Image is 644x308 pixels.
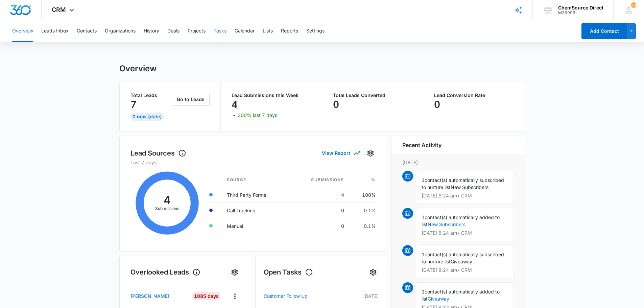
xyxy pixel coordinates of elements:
[52,6,66,13] span: CRM
[322,147,360,159] button: View Report
[172,96,210,102] a: Go to Leads
[167,20,180,42] button: Deals
[422,214,500,227] span: contact(s) automatically added to list
[422,268,508,273] p: [DATE] 8:24 am • CRM
[451,184,488,190] span: New Subscribers
[230,291,240,301] button: Actions
[350,173,376,187] th: %
[235,20,255,42] button: Calendar
[631,2,636,8] span: 29
[581,23,627,39] button: Add Contact
[221,203,290,218] td: Call Tracking
[422,289,425,294] span: 1
[451,259,472,264] span: Giveaway
[214,20,226,42] button: Tasks
[188,20,206,42] button: Projects
[365,148,376,159] button: Settings
[221,187,290,203] td: Third Party Forms
[119,64,157,74] h1: Overview
[422,177,425,183] span: 1
[192,292,221,300] div: 1085 Days
[232,93,311,98] p: Lead Submissions this Week
[422,214,425,220] span: 1
[221,173,290,187] th: Source
[130,93,171,98] p: Total Leads
[130,267,200,277] h1: Overlooked Leads
[232,99,238,110] p: 4
[342,292,379,300] p: [DATE]
[350,203,376,218] td: 0.1%
[130,113,164,121] div: 0 New [DATE]
[422,252,504,264] span: contact(s) automatically subscribed to nurture list
[422,252,425,257] span: 1
[422,231,508,235] p: [DATE] 8:24 am • CRM
[130,159,376,166] p: Last 7 days
[558,10,603,15] div: account id
[350,187,376,203] td: 100%
[281,20,298,42] button: Reports
[368,267,379,278] button: Settings
[402,159,514,166] p: [DATE]
[631,2,636,8] div: notifications count
[306,20,325,42] button: Settings
[290,203,350,218] td: 0
[172,93,210,106] button: Go to Leads
[290,187,350,203] td: 4
[105,20,136,42] button: Organizations
[263,20,273,42] button: Lists
[229,267,240,278] button: Settings
[333,99,339,110] p: 0
[130,148,186,158] h1: Lead Sources
[333,93,412,98] p: Total Leads Converted
[144,20,159,42] button: History
[428,221,466,227] a: New Subscribers
[422,177,504,190] span: contact(s) automatically subscribed to nurture list
[238,113,277,118] p: 300% last 7 days
[41,20,69,42] button: Leads Inbox
[130,292,169,300] p: [PERSON_NAME]
[130,292,187,300] a: [PERSON_NAME]
[290,218,350,234] td: 0
[434,99,440,110] p: 0
[130,99,137,110] p: 7
[264,267,313,277] h1: Open Tasks
[264,292,342,300] a: Customer Follow Up
[422,289,500,302] span: contact(s) automatically added to list
[422,193,508,198] p: [DATE] 8:24 am • CRM
[434,93,514,98] p: Lead Conversion Rate
[77,20,97,42] button: Contacts
[221,218,290,234] td: Manual
[350,218,376,234] td: 0.1%
[12,20,33,42] button: Overview
[428,296,449,302] a: Giveaway
[558,5,603,10] div: account name
[402,141,442,149] h6: Recent Activity
[290,173,350,187] th: Submissions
